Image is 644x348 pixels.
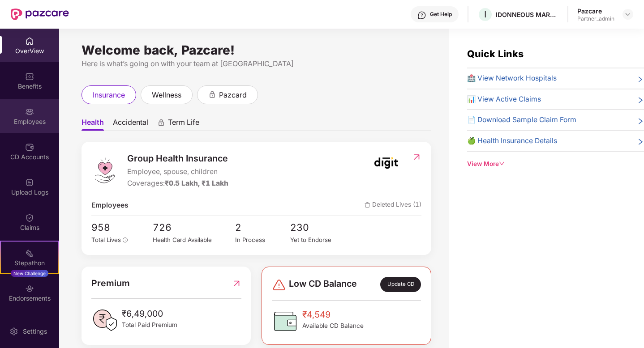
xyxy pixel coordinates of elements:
div: Coverages: [127,178,228,189]
img: svg+xml;base64,PHN2ZyB4bWxucz0iaHR0cDovL3d3dy53My5vcmcvMjAwMC9zdmciIHdpZHRoPSIyMSIgaGVpZ2h0PSIyMC... [25,249,34,258]
span: 2 [235,220,290,235]
span: ₹0.5 Lakh, ₹1 Lakh [165,179,228,187]
div: Yet to Endorse [290,235,345,245]
span: 📄 Download Sample Claim Form [467,115,576,126]
img: svg+xml;base64,PHN2ZyBpZD0iQ2xhaW0iIHhtbG5zPSJodHRwOi8vd3d3LnczLm9yZy8yMDAwL3N2ZyIgd2lkdGg9IjIwIi... [25,213,34,222]
img: New Pazcare Logo [11,8,69,20]
div: New Challenge [11,270,48,277]
div: Get Help [430,11,452,18]
span: Premium [91,276,130,290]
div: View More [467,159,644,169]
span: Employee, spouse, children [127,166,228,178]
span: 230 [290,220,345,235]
span: Deleted Lives (1) [365,200,421,211]
img: svg+xml;base64,PHN2ZyBpZD0iSGVscC0zMngzMiIgeG1sbnM9Imh0dHA6Ly93d3cudzMub3JnLzIwMDAvc3ZnIiB3aWR0aD... [417,11,426,20]
img: CDBalanceIcon [272,308,299,335]
div: Welcome back, Pazcare! [82,47,431,54]
img: insurerIcon [369,152,403,174]
img: svg+xml;base64,PHN2ZyBpZD0iRHJvcGRvd24tMzJ4MzIiIHhtbG5zPSJodHRwOi8vd3d3LnczLm9yZy8yMDAwL3N2ZyIgd2... [624,11,631,18]
img: RedirectIcon [412,153,421,161]
span: 🍏 Health Insurance Details [467,136,557,147]
span: pazcard [219,89,247,101]
div: Stepathon [1,259,58,267]
img: svg+xml;base64,PHN2ZyBpZD0iSG9tZSIgeG1sbnM9Imh0dHA6Ly93d3cudzMub3JnLzIwMDAvc3ZnIiB3aWR0aD0iMjAiIG... [25,37,34,46]
img: svg+xml;base64,PHN2ZyBpZD0iQ0RfQWNjb3VudHMiIGRhdGEtbmFtZT0iQ0QgQWNjb3VudHMiIHhtbG5zPSJodHRwOi8vd3... [25,143,34,152]
img: svg+xml;base64,PHN2ZyBpZD0iVXBsb2FkX0xvZ3MiIGRhdGEtbmFtZT0iVXBsb2FkIExvZ3MiIHhtbG5zPSJodHRwOi8vd3... [25,178,34,187]
span: 958 [91,220,133,235]
span: 📊 View Active Claims [467,94,541,105]
img: svg+xml;base64,PHN2ZyBpZD0iRW5kb3JzZW1lbnRzIiB4bWxucz0iaHR0cDovL3d3dy53My5vcmcvMjAwMC9zdmciIHdpZH... [25,284,34,293]
span: 726 [153,220,235,235]
span: down [499,161,505,167]
span: right [637,116,644,126]
span: Total Paid Premium [122,320,177,330]
span: Accidental [113,118,148,131]
div: Pazcare [577,7,614,15]
span: Low CD Balance [289,277,357,292]
span: insurance [93,89,125,101]
div: Partner_admin [577,15,614,22]
span: Group Health Insurance [127,152,228,166]
span: Term Life [168,118,199,131]
span: Total Lives [91,236,121,243]
span: ₹4,549 [302,308,364,321]
span: Employees [91,200,129,211]
span: wellness [152,89,181,101]
div: Here is what’s going on with your team at [GEOGRAPHIC_DATA] [82,58,431,69]
span: right [637,96,644,105]
span: 🏥 View Network Hospitals [467,73,557,84]
span: Health [82,118,104,131]
img: svg+xml;base64,PHN2ZyBpZD0iU2V0dGluZy0yMHgyMCIgeG1sbnM9Imh0dHA6Ly93d3cudzMub3JnLzIwMDAvc3ZnIiB3aW... [9,327,18,336]
div: animation [157,119,165,127]
span: right [637,75,644,84]
div: Health Card Available [153,235,235,245]
div: IDONNEOUS MARKETING SERVICES PRIVATE LIMITED- champion [496,10,558,19]
div: animation [208,90,216,98]
span: info-circle [123,238,128,243]
img: svg+xml;base64,PHN2ZyBpZD0iRW1wbG95ZWVzIiB4bWxucz0iaHR0cDovL3d3dy53My5vcmcvMjAwMC9zdmciIHdpZHRoPS... [25,107,34,116]
div: In Process [235,235,290,245]
img: deleteIcon [365,202,370,208]
img: PaidPremiumIcon [91,307,118,334]
div: Update CD [380,277,421,292]
span: Quick Links [467,48,524,59]
span: ₹6,49,000 [122,307,177,320]
span: I [484,9,486,20]
img: svg+xml;base64,PHN2ZyBpZD0iQmVuZWZpdHMiIHhtbG5zPSJodHRwOi8vd3d3LnczLm9yZy8yMDAwL3N2ZyIgd2lkdGg9Ij... [25,72,34,81]
img: logo [91,157,118,184]
img: svg+xml;base64,PHN2ZyBpZD0iRGFuZ2VyLTMyeDMyIiB4bWxucz0iaHR0cDovL3d3dy53My5vcmcvMjAwMC9zdmciIHdpZH... [272,278,286,292]
span: right [637,137,644,147]
img: RedirectIcon [232,276,241,290]
div: Settings [20,327,50,336]
span: Available CD Balance [302,321,364,331]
